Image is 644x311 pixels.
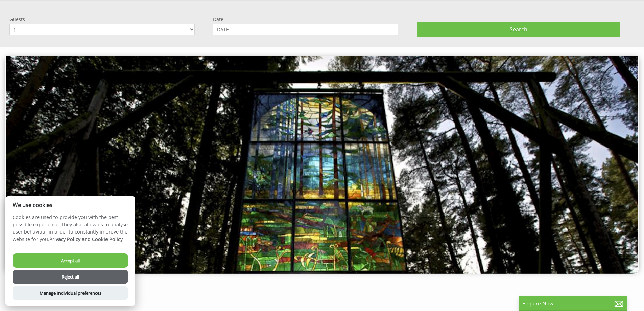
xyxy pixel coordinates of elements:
button: Reject all [13,270,128,284]
a: Privacy Policy and Cookie Policy [49,236,123,242]
button: Manage Individual preferences [13,286,128,300]
button: Search [417,22,620,37]
h2: We use cookies [5,202,135,208]
label: Guests [9,16,195,22]
span: Search [510,26,527,33]
label: Date [213,16,398,22]
button: Accept all [13,253,128,268]
input: Arrival Date [213,24,398,35]
p: Cookies are used to provide you with the best possible experience. They also allow us to analyse ... [5,214,135,248]
p: Enquire Now [522,300,624,307]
